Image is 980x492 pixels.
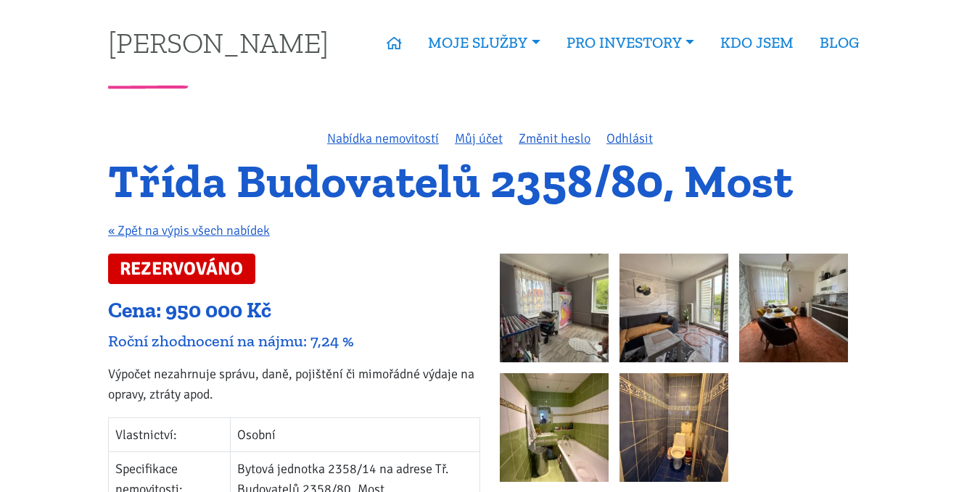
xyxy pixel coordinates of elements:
a: [PERSON_NAME] [108,28,329,57]
a: PRO INVESTORY [553,26,707,59]
div: Cena: 950 000 Kč [108,297,480,325]
a: Změnit heslo [519,130,590,146]
td: Vlastnictví: [109,417,231,451]
a: Můj účet [455,130,503,146]
a: « Zpět na výpis všech nabídek [108,222,270,238]
h1: Třída Budovatelů 2358/80, Most [108,162,872,201]
a: MOJE SLUŽBY [415,26,553,59]
p: Výpočet nezahrnuje správu, daně, pojištění či mimořádné výdaje na opravy, ztráty apod. [108,364,480,404]
a: BLOG [807,26,872,59]
div: Roční zhodnocení na nájmu: 7,24 % [108,331,480,351]
a: Odhlásit [606,130,653,146]
td: Osobní [231,417,480,451]
a: KDO JSEM [707,26,807,59]
a: Nabídka nemovitostí [327,130,439,146]
span: REZERVOVÁNO [108,254,255,285]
